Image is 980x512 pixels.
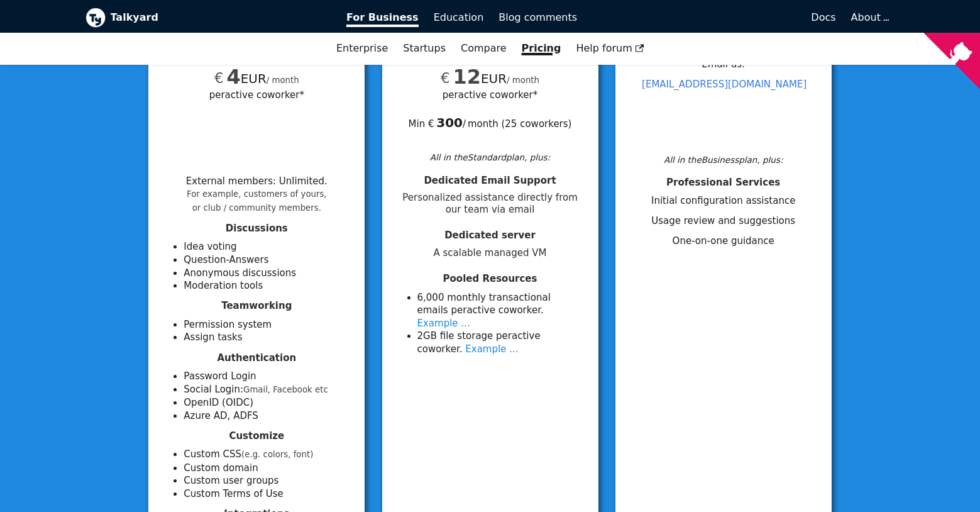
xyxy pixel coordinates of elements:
li: External members : Unlimited . [186,175,328,213]
li: OpenID (OIDC) [184,396,350,409]
li: Assign tasks [184,331,350,344]
a: Example ... [465,343,518,355]
small: / month [267,75,299,85]
span: A scalable managed VM [397,247,583,259]
a: Education [426,7,492,28]
li: Moderation tools [184,279,350,292]
span: Education [434,11,484,23]
li: One-on-one guidance [630,235,817,248]
a: Talkyard logoTalkyard [85,8,329,28]
a: Enterprise [329,38,395,59]
span: Dedicated server [444,230,536,241]
span: 4 [226,65,240,89]
a: Example ... [417,318,470,329]
div: All in the Business plan, plus: [630,153,817,167]
h4: Teamworking [163,300,350,312]
h4: Discussions [163,223,350,235]
a: [EMAIL_ADDRESS][DOMAIN_NAME] [642,79,807,90]
span: Blog comments [498,11,577,23]
li: 2 GB file storage per active coworker . [417,330,583,355]
a: Help forum [568,38,651,59]
a: Startups [395,38,453,59]
li: Permission system [184,318,350,331]
span: EUR [441,71,507,86]
div: All in the Standard plan, plus: [397,150,583,164]
a: For Business [339,7,426,28]
span: EUR [214,71,267,86]
a: Blog comments [491,7,585,28]
li: Question-Answers [184,253,350,267]
span: per active coworker* [209,87,304,102]
small: / month [507,75,539,85]
span: € [441,70,450,86]
li: Custom CSS [184,448,350,462]
li: Anonymous discussions [184,267,350,280]
span: Personalized assistance directly from our team via email [397,192,583,216]
span: 12 [453,65,481,89]
a: Pricing [514,38,569,59]
a: Docs [585,7,844,28]
div: Email us: [630,54,817,150]
li: Custom user groups [184,474,350,487]
h4: Customize [163,430,350,442]
li: Usage review and suggestions [630,214,817,228]
a: About [851,11,888,23]
small: Gmail, Facebook etc [243,385,328,394]
small: (e.g. colors, font) [241,450,313,459]
a: Compare [461,42,507,54]
li: Password Login [184,370,350,383]
li: Social Login: [184,383,350,397]
li: Custom Terms of Use [184,487,350,501]
li: Azure AD, ADFS [184,409,350,423]
b: 300 [436,115,463,130]
li: Initial configuration assistance [630,194,817,208]
h4: Authentication [163,352,350,364]
span: Dedicated Email Support [424,175,556,186]
b: Talkyard [111,9,329,26]
small: For example, customers of yours, or club / community members. [187,189,327,213]
span: For Business [346,11,419,27]
li: Custom domain [184,462,350,475]
h4: Pooled Resources [397,273,583,285]
span: Docs [811,11,835,23]
span: per active coworker* [443,87,537,102]
h4: Professional Services [630,177,817,189]
div: Min € / month ( 25 coworkers ) [397,102,583,131]
img: Talkyard logo [85,8,106,28]
li: Idea voting [184,240,350,253]
span: Help forum [576,42,644,54]
li: 6 ,000 monthly transactional emails per active coworker . [417,291,583,330]
span: € [214,70,224,86]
